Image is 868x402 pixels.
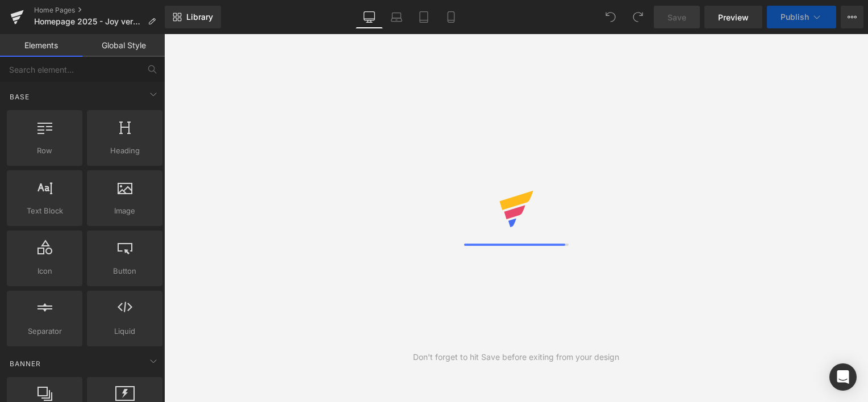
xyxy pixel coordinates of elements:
span: Save [667,11,686,23]
div: Open Intercom Messenger [829,363,857,391]
a: Preview [704,6,762,28]
a: Desktop [356,6,383,28]
span: Banner [9,358,42,369]
a: New Library [165,6,221,28]
a: Laptop [383,6,410,28]
span: Text Block [10,205,79,217]
span: Base [9,91,31,102]
span: Image [90,205,159,217]
a: Mobile [437,6,465,28]
span: Liquid [90,325,159,337]
span: Row [10,145,79,157]
span: Separator [10,325,79,337]
button: Redo [627,6,649,28]
span: Heading [90,145,159,157]
a: Tablet [410,6,437,28]
a: Global Style [82,34,165,57]
span: Button [90,265,159,277]
button: Publish [767,6,836,28]
button: More [841,6,863,28]
a: Home Pages [34,6,165,15]
span: Icon [10,265,79,277]
div: Don't forget to hit Save before exiting from your design [413,351,619,363]
button: Undo [599,6,622,28]
span: Publish [781,12,809,22]
span: Preview [718,11,749,23]
span: Library [186,12,213,22]
span: Homepage 2025 - Joy version [34,17,143,26]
